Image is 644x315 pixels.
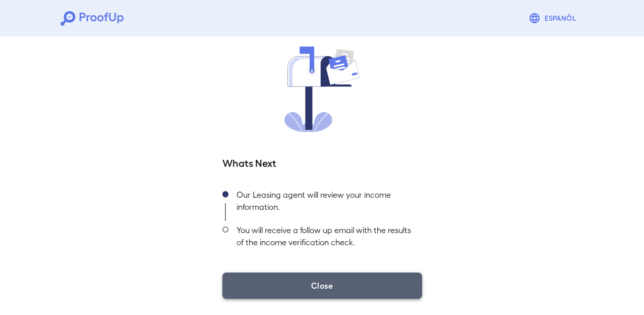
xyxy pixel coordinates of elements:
button: Close [222,273,422,299]
button: Espanõl [524,8,583,28]
div: Our Leasing agent will review your income information. [228,186,422,221]
div: You will receive a follow up email with the results of the income verification check. [228,221,422,256]
img: received.svg [284,47,360,132]
h5: Whats Next [222,155,422,169]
